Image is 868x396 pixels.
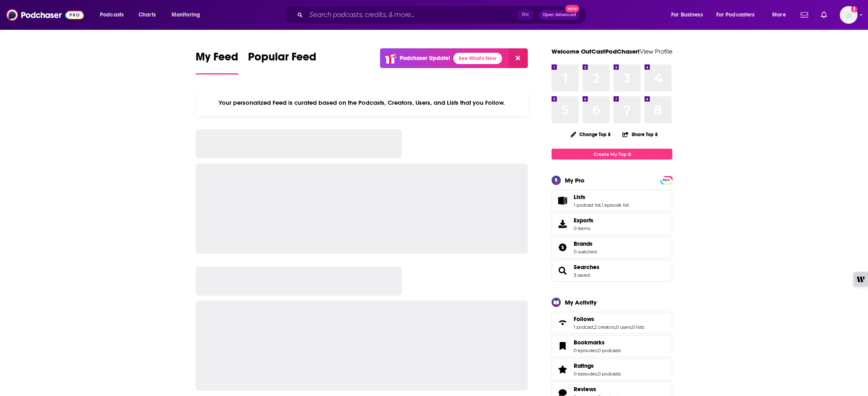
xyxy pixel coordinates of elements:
div: My Pro [565,176,585,184]
span: , [601,202,601,208]
div: My Activity [565,299,597,306]
span: Brands [552,236,672,258]
a: 1 podcast list [574,202,601,208]
span: Exports [574,217,593,224]
svg: Add a profile image [851,6,858,12]
a: See What's New [453,53,502,64]
span: Podcasts [100,9,124,21]
a: 3 saved [574,272,590,278]
button: Share Top 8 [622,126,658,142]
span: Ratings [574,362,594,369]
span: ⌘ K [518,10,533,20]
span: Charts [138,9,156,21]
a: 1 episode list [601,202,629,208]
button: open menu [665,8,713,21]
a: Charts [133,8,161,21]
span: Monitoring [172,9,200,21]
a: 0 podcasts [598,371,621,377]
a: Welcome OutCastPodChaser! [552,48,640,55]
a: 0 podcasts [598,348,621,353]
span: My Feed [196,50,238,68]
span: Exports [554,218,570,230]
a: View Profile [640,48,672,55]
a: Popular Feed [248,50,316,75]
span: Lists [552,190,672,211]
img: Podchaser - Follow, Share and Rate Podcasts [6,7,84,23]
div: Search podcasts, credits, & more... [291,6,594,24]
span: New [565,5,580,12]
span: Brands [574,240,593,247]
a: Brands [554,242,570,253]
a: Reviews [574,386,621,393]
a: Ratings [554,364,570,375]
a: Lists [574,193,629,201]
a: Lists [554,195,570,206]
span: Popular Feed [248,50,316,68]
a: Ratings [574,362,621,369]
span: Open Advanced [543,13,576,17]
a: 1 podcast [574,324,593,330]
button: Open AdvancedNew [539,10,580,20]
a: 0 watched [574,249,597,255]
span: PRO [661,177,671,183]
span: Follows [574,315,594,323]
a: Follows [554,317,570,328]
button: open menu [166,8,211,21]
a: Follows [574,315,644,323]
span: , [593,324,594,330]
a: Show notifications dropdown [798,8,811,22]
span: , [597,371,598,377]
a: Bookmarks [574,339,621,346]
span: Logged in as OutCastPodChaser [840,6,858,24]
a: Exports [552,213,672,235]
a: Searches [574,263,599,271]
p: Podchaser Update! [400,55,450,62]
a: PRO [661,177,671,183]
span: Bookmarks [574,339,605,346]
span: For Business [671,9,703,21]
a: Brands [574,240,597,247]
span: Lists [574,193,585,201]
span: , [597,348,598,353]
button: open menu [711,8,767,21]
span: Searches [552,260,672,282]
button: open menu [767,8,796,21]
img: User Profile [840,6,858,24]
button: Change Top 8 [566,129,616,139]
span: More [772,9,786,21]
a: 2 creators [594,324,615,330]
div: Your personalized Feed is curated based on the Podcasts, Creators, Users, and Lists that you Follow. [196,89,528,116]
a: Create My Top 8 [552,149,672,160]
a: 0 users [616,324,631,330]
button: Show profile menu [840,6,858,24]
input: Search podcasts, credits, & more... [306,8,518,21]
a: Bookmarks [554,340,570,352]
span: Follows [552,312,672,334]
a: My Feed [196,50,238,75]
a: Searches [554,265,570,276]
span: Ratings [552,359,672,380]
a: 0 episodes [574,348,597,353]
span: 0 items [574,226,593,231]
a: Show notifications dropdown [818,8,830,22]
span: Bookmarks [552,335,672,357]
span: , [615,324,616,330]
button: open menu [94,8,134,21]
span: Reviews [574,386,596,393]
a: 0 episodes [574,371,597,377]
span: For Podcasters [716,9,755,21]
a: 0 lists [632,324,644,330]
